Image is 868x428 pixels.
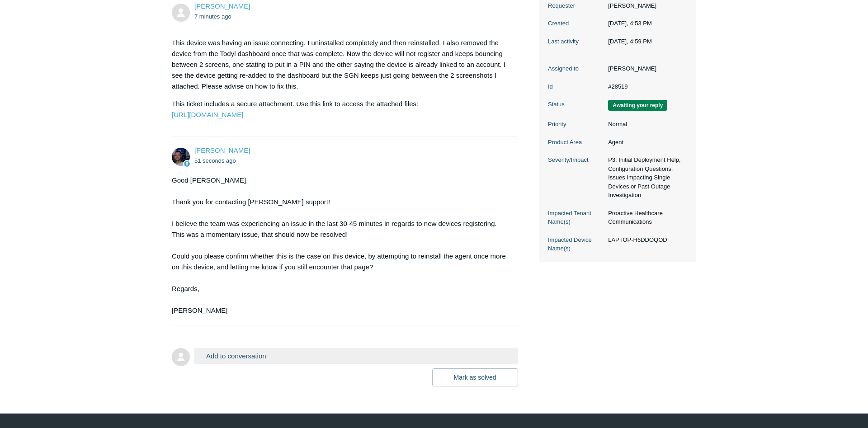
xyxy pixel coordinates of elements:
dd: Agent [604,138,687,147]
dt: Status [548,100,604,109]
dt: Last activity [548,37,604,46]
a: [PERSON_NAME] [194,146,250,154]
dd: LAPTOP-H6DDOQOD [604,235,687,245]
dd: #28519 [604,82,687,91]
dt: Impacted Device Name(s) [548,235,604,253]
dt: Id [548,82,604,91]
time: 09/29/2025, 16:59 [608,38,652,45]
span: We are waiting for you to respond [608,100,667,111]
dt: Impacted Tenant Name(s) [548,209,604,226]
dt: Assigned to [548,64,604,73]
time: 09/29/2025, 16:53 [608,20,652,27]
dt: Requester [548,1,604,10]
dd: Proactive Healthcare Communications [604,209,687,226]
span: Connor Davis [194,146,250,154]
dt: Created [548,19,604,28]
dd: P3: Initial Deployment Help, Configuration Questions, Issues Impacting Single Devices or Past Out... [604,155,687,200]
time: 09/29/2025, 16:53 [194,13,231,20]
dd: [PERSON_NAME] [604,1,687,10]
button: Add to conversation [194,348,518,364]
dt: Severity/Impact [548,155,604,165]
span: Thomas Bickford [194,2,250,10]
a: [PERSON_NAME] [194,2,250,10]
dd: [PERSON_NAME] [604,64,687,73]
dt: Product Area [548,138,604,147]
dt: Priority [548,120,604,129]
div: Good [PERSON_NAME], Thank you for contacting [PERSON_NAME] support! I believe the team was experi... [172,175,509,316]
p: This device was having an issue connecting. I uninstalled completely and then reinstalled. I also... [172,38,509,92]
time: 09/29/2025, 16:59 [194,157,236,164]
p: This ticket includes a secure attachment. Use this link to access the attached files: [172,99,509,120]
dd: Normal [604,120,687,129]
a: [URL][DOMAIN_NAME] [172,111,243,118]
button: Mark as solved [432,368,518,386]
